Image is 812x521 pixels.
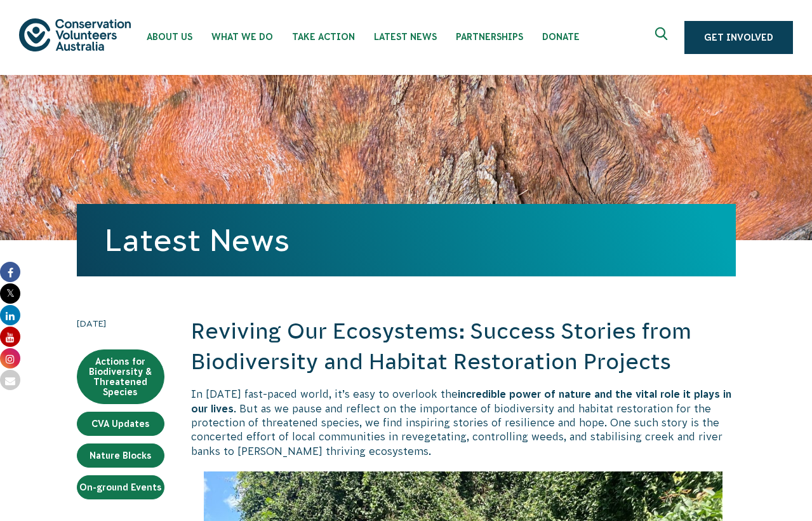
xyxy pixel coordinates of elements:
a: CVA Updates [77,412,164,436]
span: Expand search box [655,27,671,48]
span: Donate [542,32,580,42]
a: Actions for Biodiversity & Threatened Species [77,349,164,404]
strong: incredible power of nature and the vital role it plays in our lives [191,388,731,414]
img: logo.svg [19,18,131,51]
span: Latest News [374,32,437,42]
a: On-ground Events [77,475,164,499]
a: Get Involved [684,21,793,54]
a: Nature Blocks [77,443,164,468]
p: In [DATE] fast-paced world, it’s easy to overlook the . But as we pause and reflect on the import... [191,387,736,458]
time: [DATE] [77,316,164,330]
span: Take Action [292,32,355,42]
span: What We Do [211,32,273,42]
span: Partnerships [456,32,523,42]
span: About Us [147,32,192,42]
a: Latest News [105,223,290,257]
h2: Reviving Our Ecosystems: Success Stories from Biodiversity and Habitat Restoration Projects [191,316,736,377]
button: Expand search box Close search box [648,22,678,53]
